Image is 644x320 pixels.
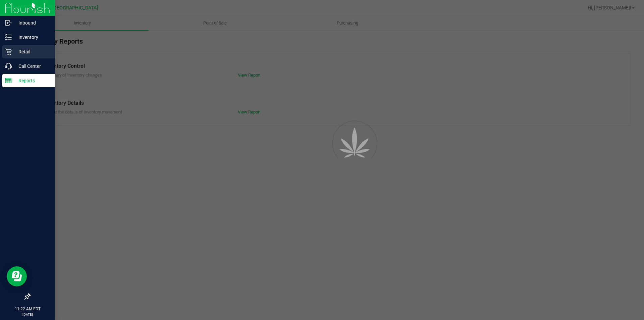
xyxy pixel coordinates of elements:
[7,266,27,286] iframe: Resource center
[5,34,12,41] inline-svg: Inventory
[12,62,52,70] p: Call Center
[12,77,52,85] p: Reports
[5,77,12,84] inline-svg: Reports
[12,48,52,56] p: Retail
[3,312,52,317] p: [DATE]
[3,306,52,312] p: 11:22 AM EDT
[12,19,52,27] p: Inbound
[5,63,12,70] inline-svg: Call Center
[12,33,52,41] p: Inventory
[5,48,12,55] inline-svg: Retail
[5,19,12,26] inline-svg: Inbound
